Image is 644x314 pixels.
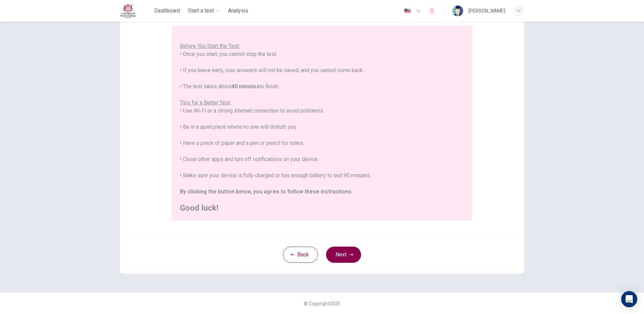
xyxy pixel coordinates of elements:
[469,7,505,15] div: [PERSON_NAME]
[180,99,231,106] u: Tips for a Better Test:
[180,43,240,49] u: Before You Start the Test:
[452,5,463,16] img: Profile picture
[180,26,464,212] div: You are about to start a . • Once you start, you cannot stop the test. • If you leave early, your...
[180,188,353,195] b: By clicking the button below, you agree to follow these instructions.
[326,247,361,263] button: Next
[621,291,637,307] div: Open Intercom Messenger
[120,3,136,18] img: Fettes logo
[180,204,464,212] h2: Good luck!
[231,83,259,90] b: 40 minutes
[304,301,340,306] span: © Copyright 2025
[228,7,248,15] span: Analysis
[225,5,251,17] button: Analysis
[188,7,214,15] span: Start a test
[185,5,223,17] button: Start a test
[283,247,318,263] button: Back
[120,3,152,18] a: Fettes logo
[152,5,183,17] button: Dashboard
[403,8,412,13] img: en
[154,7,180,15] span: Dashboard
